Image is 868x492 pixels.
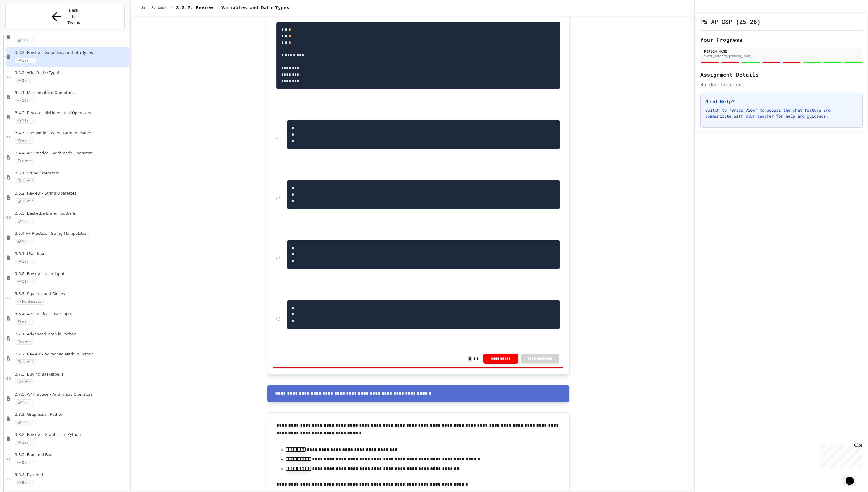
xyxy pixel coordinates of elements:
[67,7,81,26] span: Back to Teams
[15,480,34,485] span: 5 min
[15,432,128,437] span: 3.8.2: Review - Graphics in Python
[15,440,36,445] span: 15 min
[15,50,128,55] span: 3.3.2: Review - Variables and Data Types
[15,211,128,216] span: 3.5.3: Basketballs and Footballs
[15,198,36,204] span: 15 min
[700,35,863,44] h2: Your Progress
[15,171,128,176] span: 3.5.1: String Operators
[15,70,128,75] span: 3.3.3: What's the Type?
[15,339,34,345] span: 5 min
[15,279,36,284] span: 15 min
[702,48,861,54] div: [PERSON_NAME]
[15,219,34,224] span: 5 min
[15,191,128,196] span: 3.5.2: Review - String Operators
[15,78,34,83] span: 5 min
[15,452,128,457] span: 3.8.3: Blue and Red
[702,54,861,59] div: [EMAIL_ADDRESS][DOMAIN_NAME]
[819,443,862,468] iframe: chat widget
[15,292,128,297] span: 3.6.3: Squares and Circles
[15,131,128,136] span: 3.4.3: The World's Worst Farmers Market
[15,158,34,164] span: 5 min
[15,332,128,337] span: 3.7.1: Advanced Math in Python
[15,58,36,63] span: 15 min
[700,81,863,88] div: No due date set
[141,6,169,10] span: Unit 3: Coding
[15,312,128,317] span: 3.6.4: AP Practice - User Input
[15,259,36,264] span: 10 min
[15,372,128,377] span: 3.7.3: Buying Basketballs
[172,6,174,10] span: /
[15,151,128,156] span: 3.4.4: AP Practice - Arithmetic Operators
[700,17,761,26] h1: P5 AP CSP (25-26)
[15,118,36,124] span: 15 min
[15,319,34,325] span: 5 min
[15,399,34,405] span: 5 min
[5,4,125,29] button: Back to Teams
[15,271,128,276] span: 3.6.2: Review - User Input
[2,2,41,38] div: Chat with us now!Close
[15,90,128,96] span: 3.4.1: Mathematical Operators
[15,299,44,305] span: No time set
[15,138,34,144] span: 5 min
[15,239,34,244] span: 5 min
[15,178,36,184] span: 10 min
[176,4,289,12] span: 3.3.2: Review - Variables and Data Types
[15,352,128,357] span: 3.7.2: Review - Advanced Math in Python
[15,98,36,103] span: 10 min
[15,420,36,425] span: 10 min
[705,107,858,119] p: Switch to "Grade View" to access the chat feature and communicate with your teacher for help and ...
[15,251,128,256] span: 3.6.1: User Input
[15,460,34,465] span: 5 min
[15,392,128,397] span: 3.7.5: AP Practice - Arithmetic Operators
[705,98,858,105] h3: Need Help?
[15,412,128,417] span: 3.8.1: Graphics in Python
[15,38,36,43] span: 10 min
[15,472,128,478] span: 3.8.4: Pyramid
[15,359,36,365] span: 10 min
[15,111,128,116] span: 3.4.2: Review - Mathematical Operators
[15,231,128,236] span: 3.5.4 AP Practice - String Manipulation
[15,379,34,385] span: 5 min
[700,70,863,79] h2: Assignment Details
[843,468,862,486] iframe: chat widget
